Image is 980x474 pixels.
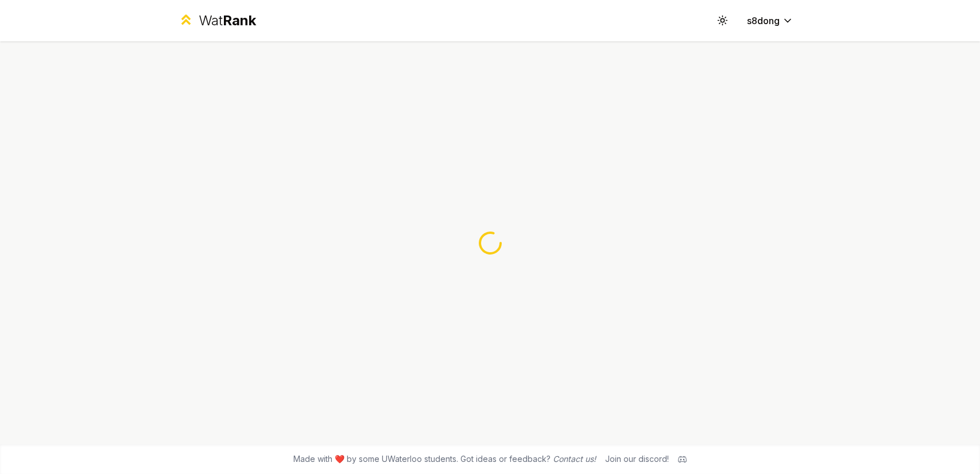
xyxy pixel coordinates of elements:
a: Contact us! [553,454,596,464]
span: s8dong [747,14,780,28]
span: Made with ❤️ by some UWaterloo students. Got ideas or feedback? [293,453,596,465]
div: Join our discord! [605,453,669,465]
span: Rank [223,12,256,29]
div: Wat [199,11,256,30]
a: WatRank [178,11,257,30]
button: s8dong [738,10,803,31]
